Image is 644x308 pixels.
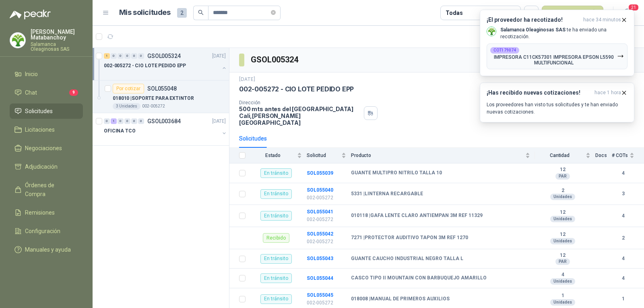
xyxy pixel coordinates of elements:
[263,233,289,243] div: Recibido
[480,83,634,122] button: ¡Has recibido nuevas cotizaciones!hace 1 hora Los proveedores han visto tus solicitudes y te han ...
[25,125,55,134] span: Licitaciones
[93,81,229,113] a: Por cotizarSOL055048018010 |SOPORTE PARA EXTINTOR3 Unidades002-005272
[535,188,590,194] b: 2
[535,293,590,299] b: 1
[307,216,346,223] p: 002-005272
[550,216,575,222] div: Unidades
[104,118,110,124] div: 0
[583,17,621,23] span: hace 34 minutos
[500,27,566,33] b: Salamanca Oleaginosas SAS
[25,144,62,153] span: Negociaciones
[490,54,617,66] p: IMPRESORA C11CK57301 IMPRESORA EPSON L5590 MULTIFUNCIONAL
[260,189,292,199] div: En tránsito
[487,43,627,69] button: COT179074IMPRESORA C11CK57301 IMPRESORA EPSON L5590 MULTIFUNCIONAL
[612,170,634,177] b: 4
[25,88,37,97] span: Chat
[307,256,333,261] b: SOL055043
[535,167,590,173] b: 12
[212,52,226,60] p: [DATE]
[307,292,333,298] a: SOL055045
[351,235,468,241] b: 7271 | PROTECTOR AUDITIVO TAPON 3M REF 1270
[25,70,38,79] span: Inicio
[10,85,83,100] a: Chat9
[113,84,144,93] div: Por cotizar
[307,170,333,176] a: SOL055039
[493,48,516,52] b: COT179074
[542,6,603,20] button: Nueva solicitud
[487,17,580,23] h3: ¡El proveedor ha recotizado!
[307,231,333,237] a: SOL055042
[10,103,83,119] a: Solicitudes
[351,153,524,158] span: Producto
[260,294,292,304] div: En tránsito
[10,159,83,174] a: Adjudicación
[555,258,570,265] div: PAR
[550,278,575,285] div: Unidades
[31,42,83,52] p: Salamanca Oleaginosas SAS
[31,29,83,40] p: [PERSON_NAME] Matabanchoy
[612,212,634,220] b: 4
[25,227,60,236] span: Configuración
[111,53,117,59] div: 0
[124,53,130,59] div: 0
[351,296,450,302] b: 018008 | MANUAL DE PRIMEROS AUXILIOS
[612,153,628,158] span: # COTs
[307,275,333,281] a: SOL055044
[113,95,194,102] p: 018010 | SOPORTE PARA EXTINTOR
[239,134,267,143] div: Solicitudes
[251,54,299,66] h3: GSOL005324
[239,100,361,105] p: Dirección
[351,213,483,219] b: 010118 | GAFA LENTE CLARO ANTIEMPAN 3M REF 11329
[307,187,333,193] a: SOL055040
[10,205,83,220] a: Remisiones
[612,190,634,198] b: 3
[535,232,590,238] b: 12
[550,194,575,200] div: Unidades
[628,4,639,11] span: 21
[104,62,186,70] p: 002-005272 - CIO LOTE PEDIDO EPP
[25,245,71,254] span: Manuales y ayuda
[535,209,590,216] b: 12
[239,76,255,83] p: [DATE]
[25,107,53,116] span: Solicitudes
[10,141,83,156] a: Negociaciones
[535,148,595,163] th: Cantidad
[142,103,165,110] p: 002-005272
[500,27,627,40] p: te ha enviado una recotización.
[119,7,171,19] h1: Mis solicitudes
[10,242,83,257] a: Manuales y ayuda
[239,105,361,126] p: 500 mts antes del [GEOGRAPHIC_DATA] Cali , [PERSON_NAME][GEOGRAPHIC_DATA]
[612,234,634,242] b: 2
[307,238,346,246] p: 002-005272
[239,85,354,93] p: 002-005272 - CIO LOTE PEDIDO EPP
[480,10,634,76] button: ¡El proveedor ha recotizado!hace 34 minutos Company LogoSalamanca Oleaginosas SAS te ha enviado u...
[260,254,292,264] div: En tránsito
[69,89,78,96] span: 9
[111,118,117,124] div: 1
[104,53,110,59] div: 1
[550,299,575,306] div: Unidades
[307,299,346,307] p: 002-005272
[250,153,295,158] span: Estado
[612,275,634,282] b: 4
[535,272,590,278] b: 4
[138,53,144,59] div: 0
[307,153,340,158] span: Solicitud
[104,51,227,77] a: 1 0 0 0 0 0 GSOL005324[DATE] 002-005272 - CIO LOTE PEDIDO EPP
[10,178,83,202] a: Órdenes de Compra
[118,118,124,124] div: 0
[10,33,25,48] img: Company Logo
[535,252,590,259] b: 12
[487,27,496,36] img: Company Logo
[250,148,307,163] th: Estado
[594,89,621,96] span: hace 1 hora
[25,181,75,198] span: Órdenes de Compra
[147,53,181,59] p: GSOL005324
[446,8,462,17] div: Todas
[212,118,226,125] p: [DATE]
[307,209,333,215] b: SOL055041
[260,273,292,283] div: En tránsito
